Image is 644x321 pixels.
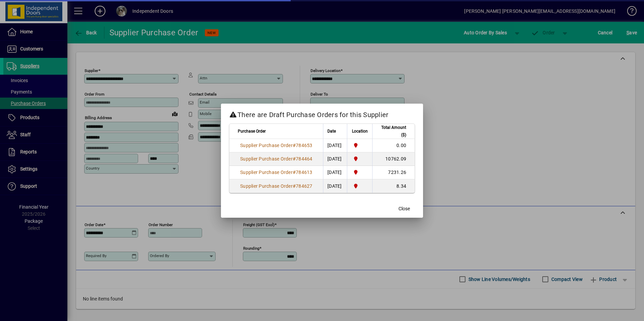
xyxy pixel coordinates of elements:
[293,143,296,148] span: #
[296,170,313,175] span: 784613
[296,143,313,148] span: 784653
[238,182,315,190] a: Supplier Purchase Order#784627
[240,143,293,148] span: Supplier Purchase Order
[296,156,313,162] span: 784464
[351,142,368,149] span: Christchurch
[372,179,415,193] td: 8.34
[372,152,415,166] td: 10762.09
[240,170,293,175] span: Supplier Purchase Order
[293,156,296,162] span: #
[221,104,423,123] h2: There are Draft Purchase Orders for this Supplier
[238,142,315,149] a: Supplier Purchase Order#784653
[372,166,415,179] td: 7231.26
[323,166,347,179] td: [DATE]
[240,183,293,189] span: Supplier Purchase Order
[393,203,415,215] button: Close
[377,124,406,139] span: Total Amount ($)
[293,170,296,175] span: #
[323,179,347,193] td: [DATE]
[296,183,313,189] span: 784627
[351,182,368,190] span: Christchurch
[238,155,315,163] a: Supplier Purchase Order#784464
[351,155,368,163] span: Christchurch
[238,128,266,135] span: Purchase Order
[372,139,415,152] td: 0.00
[240,156,293,162] span: Supplier Purchase Order
[293,183,296,189] span: #
[398,205,410,212] span: Close
[352,128,368,135] span: Location
[351,169,368,176] span: Christchurch
[327,128,336,135] span: Date
[323,139,347,152] td: [DATE]
[323,152,347,166] td: [DATE]
[238,169,315,176] a: Supplier Purchase Order#784613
